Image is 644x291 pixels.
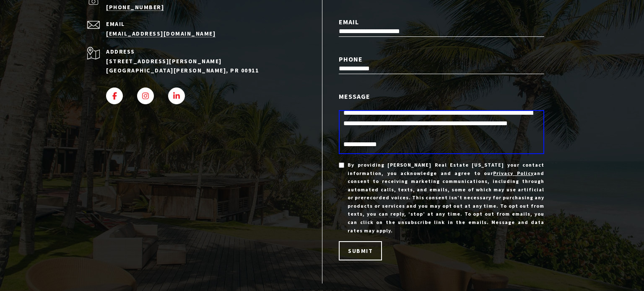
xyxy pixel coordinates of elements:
label: Phone [339,54,544,64]
input: By providing [PERSON_NAME] Real Estate [US_STATE] your contact information, you acknowledge and a... [339,162,344,168]
label: Message [339,91,544,102]
div: Do you have questions? [9,19,121,25]
p: [STREET_ADDRESS][PERSON_NAME] [GEOGRAPHIC_DATA][PERSON_NAME], PR 00911 [106,57,299,75]
a: call (939) 337-3000 [106,3,164,11]
label: Email [339,16,544,27]
a: LINKEDIN - open in a new tab [168,88,185,104]
a: Privacy Policy - open in a new tab [493,170,534,176]
span: [PHONE_NUMBER] [34,39,104,48]
div: Call or text [DATE], we are here to help! [9,27,121,33]
a: [EMAIL_ADDRESS][DOMAIN_NAME] [106,30,216,37]
span: I agree to be contacted by [PERSON_NAME] International Real Estate PR via text, call & email. To ... [10,52,119,67]
p: Email [106,21,299,27]
a: FACEBOOK - open in a new tab [106,88,123,104]
span: By providing [PERSON_NAME] Real Estate [US_STATE] your contact information, you acknowledge and a... [348,161,544,234]
a: INSTAGRAM - open in a new tab [137,88,154,104]
span: Submit [348,247,373,255]
p: Address [106,47,299,56]
button: Submit Submitting Submitted [339,241,382,260]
